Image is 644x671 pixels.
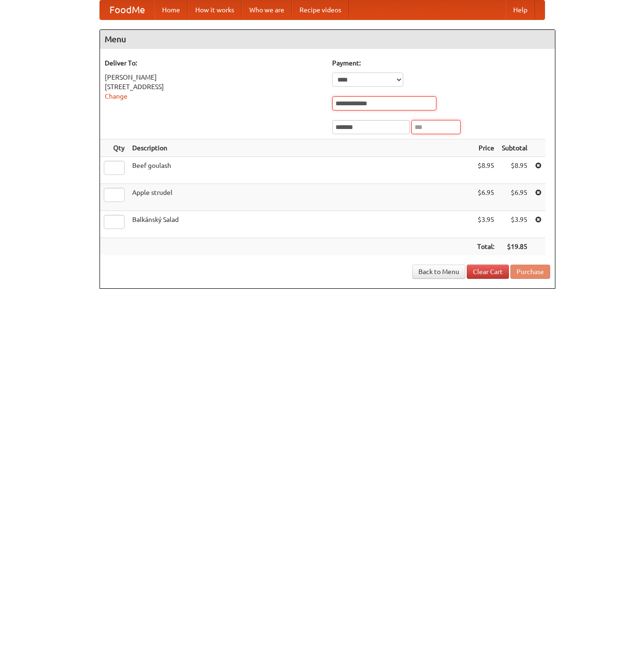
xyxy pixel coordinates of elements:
[473,211,498,238] td: $3.95
[188,0,242,19] a: How it works
[242,0,292,19] a: Who we are
[412,265,465,279] a: Back to Menu
[467,265,509,279] a: Clear Cart
[498,139,531,157] th: Subtotal
[154,0,188,19] a: Home
[128,211,473,238] td: Balkánský Salad
[473,157,498,184] td: $8.95
[100,30,555,49] h4: Menu
[292,0,349,19] a: Recipe videos
[100,139,128,157] th: Qty
[105,58,323,68] h5: Deliver To:
[473,238,498,256] th: Total:
[510,265,550,279] button: Purchase
[498,157,531,184] td: $8.95
[105,92,127,100] a: Change
[473,139,498,157] th: Price
[498,238,531,256] th: $19.85
[105,82,323,92] div: [STREET_ADDRESS]
[128,139,473,157] th: Description
[498,184,531,211] td: $6.95
[498,211,531,238] td: $3.95
[332,58,550,68] h5: Payment:
[506,0,535,19] a: Help
[105,73,323,82] div: [PERSON_NAME]
[100,0,154,19] a: FoodMe
[128,157,473,184] td: Beef goulash
[128,184,473,211] td: Apple strudel
[473,184,498,211] td: $6.95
